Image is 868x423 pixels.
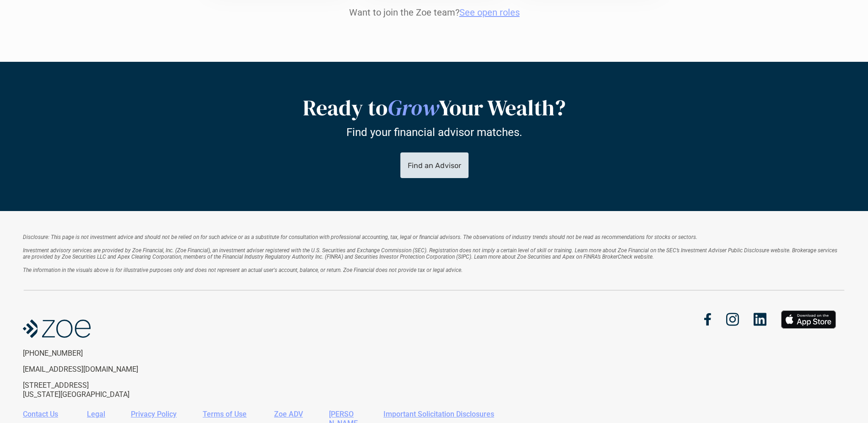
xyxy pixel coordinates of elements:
p: [PHONE_NUMBER] [23,349,173,358]
p: Find your financial advisor matches. [346,125,522,139]
p: [EMAIL_ADDRESS][DOMAIN_NAME] [23,365,173,374]
em: Grow [388,92,439,123]
a: Contact Us [23,410,58,418]
em: The information in the visuals above is for illustrative purposes only and does not represent an ... [23,267,463,273]
a: Terms of Use [203,410,247,418]
a: Zoe ADV [274,410,303,418]
em: Disclosure: This page is not investment advice and should not be relied on for such advice or as ... [23,234,697,240]
h2: Ready to Your Wealth? [205,95,663,121]
em: Investment advisory services are provided by Zoe Financial, Inc. (Zoe Financial), an investment a... [23,247,839,260]
a: Important Solicitation Disclosures [383,410,494,418]
p: [STREET_ADDRESS] [US_STATE][GEOGRAPHIC_DATA] [23,381,173,398]
a: Privacy Policy [131,410,177,418]
a: See open roles [459,7,519,18]
a: Legal [87,410,105,418]
p: Find an Advisor [407,161,461,169]
a: Find an Advisor [400,152,468,178]
p: Want to join the Zoe team? [205,7,663,18]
